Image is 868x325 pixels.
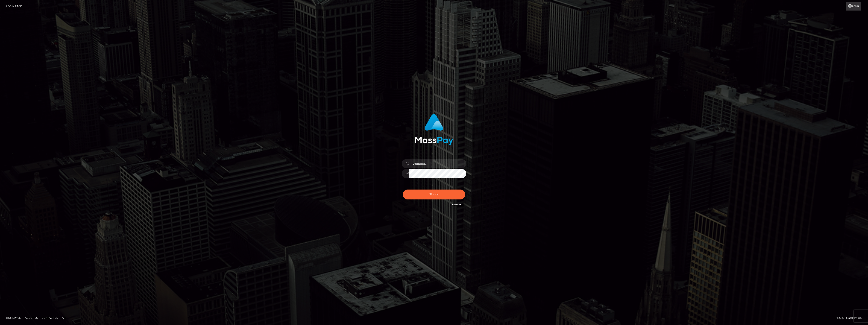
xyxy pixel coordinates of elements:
a: Need Help? [452,203,465,206]
a: Contact Us [40,315,59,321]
input: Username... [409,159,466,168]
a: Login Page [6,2,22,11]
a: About Us [23,315,39,321]
div: © 2025 , MassPay Inc. [836,316,865,320]
a: API [60,315,68,321]
button: Sign in [403,190,465,199]
img: MassPay Login [415,114,453,145]
a: Login [846,2,861,11]
a: Homepage [4,315,22,321]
